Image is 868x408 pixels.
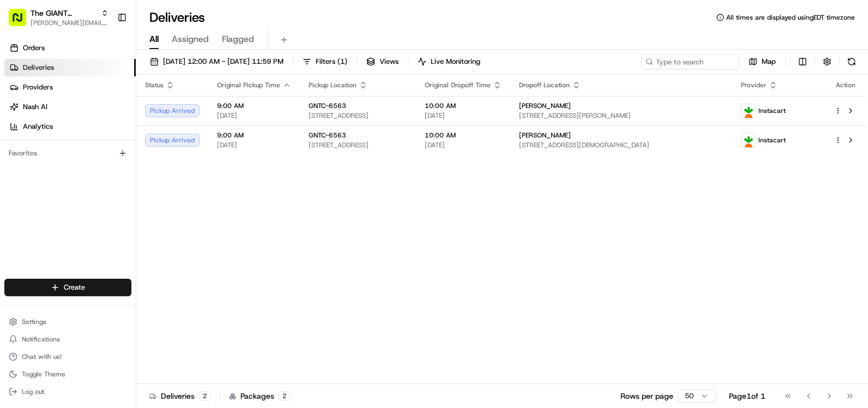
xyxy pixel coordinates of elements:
span: [DATE] [217,141,291,149]
span: Status [145,81,164,89]
img: profile_instacart_ahold_partner.png [742,104,756,118]
span: Dropoff Location [519,81,570,89]
span: Provider [741,81,767,89]
a: Providers [4,79,136,96]
span: Flagged [222,33,254,46]
p: Rows per page [620,391,673,401]
div: Deliveries [149,391,211,401]
input: Type to search [641,54,739,69]
span: [PERSON_NAME] [519,101,571,110]
span: Live Monitoring [431,57,480,67]
span: Log out [22,387,44,396]
button: Notifications [4,332,131,347]
span: [DATE] [425,111,502,120]
button: The GIANT Company[PERSON_NAME][EMAIL_ADDRESS][DOMAIN_NAME] [4,4,113,31]
span: ( 1 ) [337,57,347,67]
span: Orders [23,43,45,53]
span: [DATE] [425,141,502,149]
span: [STREET_ADDRESS] [309,141,407,149]
span: Views [379,57,399,67]
img: profile_instacart_ahold_partner.png [742,133,756,147]
a: Deliveries [4,59,136,76]
span: Assigned [172,33,209,46]
span: Analytics [23,122,53,131]
span: Instacart [758,106,786,115]
div: Page 1 of 1 [729,391,765,401]
div: 2 [279,391,291,401]
button: Create [4,279,131,296]
button: Map [744,54,781,69]
span: Instacart [758,136,786,145]
span: Chat with us! [22,352,62,361]
button: Refresh [844,54,859,69]
span: Toggle Theme [22,370,65,379]
button: Views [361,54,403,69]
div: Favorites [4,145,131,162]
span: Filters [316,57,347,67]
a: Nash AI [4,98,136,116]
span: GNTC-6563 [309,131,346,140]
span: Original Pickup Time [217,81,280,89]
span: Deliveries [23,63,54,73]
span: Providers [23,82,53,92]
span: Nash AI [23,102,47,112]
h1: Deliveries [149,9,205,26]
div: Action [834,81,857,89]
span: All [149,33,159,46]
button: [PERSON_NAME][EMAIL_ADDRESS][DOMAIN_NAME] [31,19,108,27]
div: Packages [229,391,291,401]
span: GNTC-6563 [309,101,346,110]
span: [DATE] 12:00 AM - [DATE] 11:59 PM [163,57,284,67]
button: [DATE] 12:00 AM - [DATE] 11:59 PM [145,54,288,69]
span: Map [762,57,776,67]
a: Analytics [4,118,136,135]
button: Settings [4,314,131,329]
span: All times are displayed using EDT timezone [726,13,855,22]
button: Toggle Theme [4,367,131,382]
span: [STREET_ADDRESS][PERSON_NAME] [519,111,724,120]
a: Orders [4,39,136,57]
button: Live Monitoring [413,54,485,69]
span: Pickup Location [309,81,357,89]
span: 10:00 AM [425,101,502,110]
button: The GIANT Company [31,8,97,19]
span: 10:00 AM [425,131,502,140]
span: 9:00 AM [217,101,291,110]
button: Chat with us! [4,349,131,364]
span: Settings [22,317,46,326]
span: [PERSON_NAME] [519,131,571,140]
span: [DATE] [217,111,291,120]
button: Log out [4,384,131,399]
span: Create [64,283,85,292]
span: [STREET_ADDRESS] [309,111,407,120]
button: Filters(1) [298,54,352,69]
div: 2 [199,391,211,401]
span: [STREET_ADDRESS][DEMOGRAPHIC_DATA] [519,141,724,149]
span: 9:00 AM [217,131,291,140]
span: Notifications [22,335,60,344]
span: Original Dropoff Time [425,81,491,89]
